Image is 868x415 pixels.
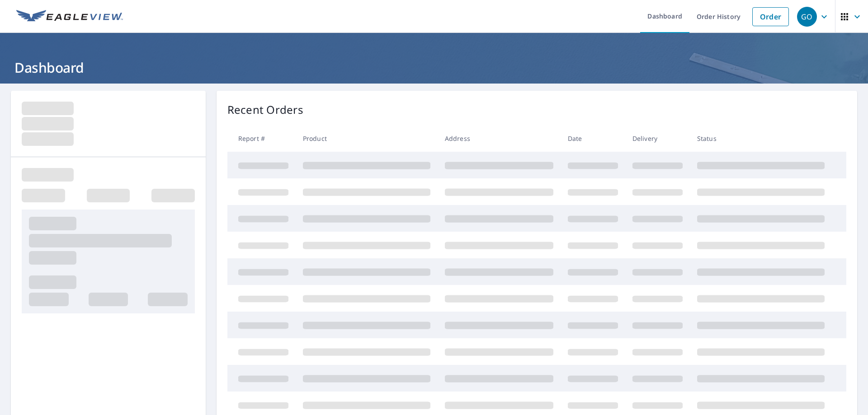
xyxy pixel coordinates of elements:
th: Status [690,125,832,152]
p: Recent Orders [227,102,303,118]
th: Delivery [625,125,690,152]
img: EV Logo [16,10,123,23]
th: Address [438,125,561,152]
th: Date [561,125,625,152]
a: Order [752,7,789,26]
h1: Dashboard [11,58,857,77]
th: Report # [227,125,296,152]
th: Product [296,125,438,152]
div: GO [797,7,817,27]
